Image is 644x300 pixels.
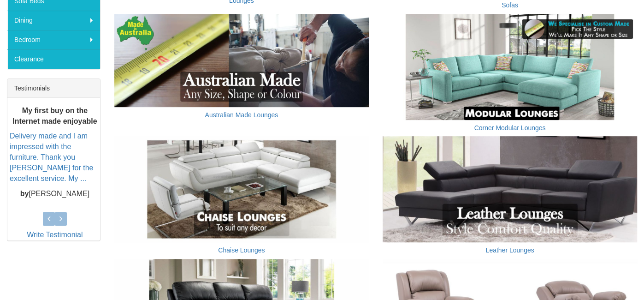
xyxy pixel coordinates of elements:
[7,49,100,69] a: Clearance
[383,136,637,242] img: Leather Lounges
[7,11,100,30] a: Dining
[12,106,97,125] b: My first buy on the Internet made enjoyable
[114,136,369,242] img: Chaise Lounges
[10,188,100,199] p: [PERSON_NAME]
[10,132,93,182] a: Delivery made and I am impressed with the furniture. Thank you [PERSON_NAME] for the excellent se...
[205,111,278,119] a: Australian Made Lounges
[485,246,534,254] a: Leather Lounges
[502,1,518,9] a: Sofas
[20,189,29,197] b: by
[7,30,100,49] a: Bedroom
[218,246,265,254] a: Chaise Lounges
[474,124,546,132] a: Corner Modular Lounges
[7,79,100,98] div: Testimonials
[114,14,369,107] img: Australian Made Lounges
[383,14,637,120] img: Corner Modular Lounges
[27,231,83,239] a: Write Testimonial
